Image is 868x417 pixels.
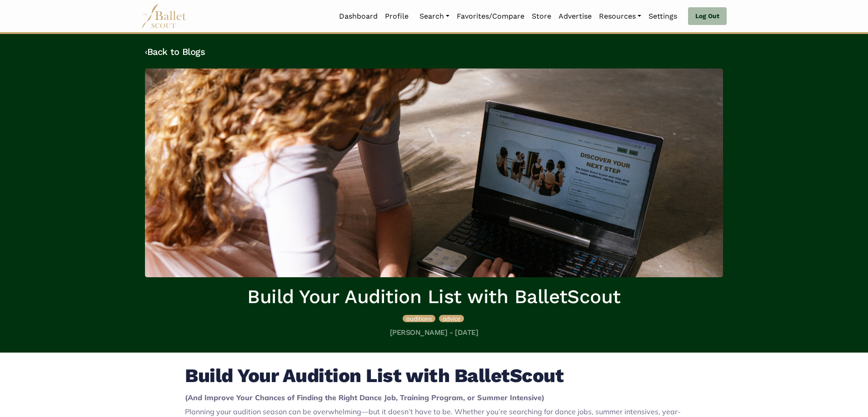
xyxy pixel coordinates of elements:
[381,7,412,26] a: Profile
[403,314,437,323] a: auditions
[595,7,645,26] a: Resources
[645,7,681,26] a: Settings
[688,7,727,25] a: Log Out
[439,314,464,323] a: advice
[416,7,453,26] a: Search
[145,285,723,309] h1: Build Your Audition List with BalletScout
[145,46,205,57] a: ‹Back to Blogs
[145,328,723,338] h5: [PERSON_NAME] - [DATE]
[335,7,381,26] a: Dashboard
[185,393,544,402] strong: (And Improve Your Chances of Finding the Right Dance Job, Training Program, or Summer Intensive)
[145,69,723,277] img: header_image.img
[443,315,460,322] span: advice
[185,364,564,387] strong: Build Your Audition List with BalletScout
[528,7,555,26] a: Store
[145,46,147,57] code: ‹
[406,315,432,322] span: auditions
[453,7,528,26] a: Favorites/Compare
[555,7,595,26] a: Advertise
